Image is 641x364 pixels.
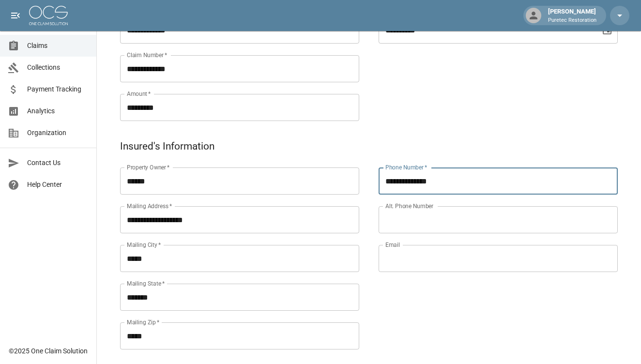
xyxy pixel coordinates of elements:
[127,318,160,326] label: Mailing Zip
[544,7,600,24] div: [PERSON_NAME]
[27,106,89,116] span: Analytics
[27,158,89,168] span: Contact Us
[385,202,433,210] label: Alt. Phone Number
[127,241,161,249] label: Mailing City
[9,346,88,356] div: © 2025 One Claim Solution
[27,62,89,73] span: Collections
[385,163,427,171] label: Phone Number
[27,84,89,94] span: Payment Tracking
[29,6,68,25] img: ocs-logo-white-transparent.png
[385,241,400,249] label: Email
[127,90,151,98] label: Amount
[27,128,89,138] span: Organization
[27,180,89,190] span: Help Center
[548,16,596,25] p: Puretec Restoration
[127,51,167,59] label: Claim Number
[127,202,172,210] label: Mailing Address
[127,279,165,288] label: Mailing State
[6,6,25,25] button: open drawer
[127,163,170,171] label: Property Owner
[27,41,89,51] span: Claims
